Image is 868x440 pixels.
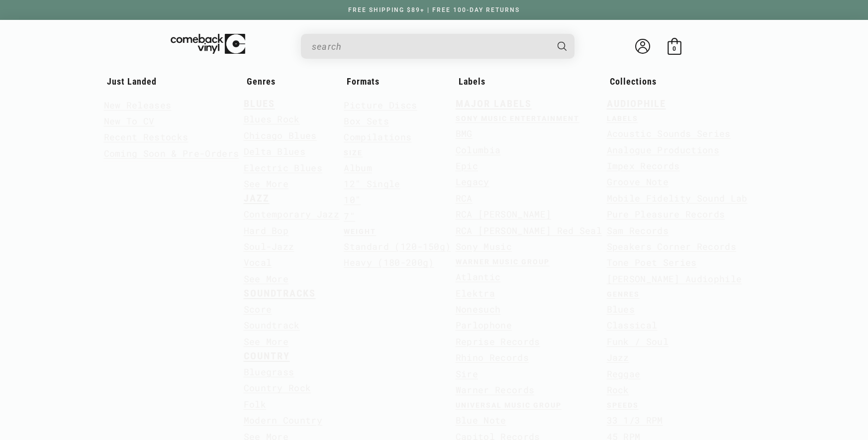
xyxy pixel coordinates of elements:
[459,76,485,87] span: Labels
[244,317,300,333] a: Soundtrack
[607,382,629,398] a: Rock
[456,301,501,317] a: Nonesuch
[456,333,540,349] a: Reprise Records
[456,317,512,333] a: Parlophone
[244,288,316,299] a: SOUNDTRACKS
[344,129,411,145] a: Compilations
[344,192,361,208] a: 10"
[344,238,451,254] a: Standard (120-150g)
[244,380,311,396] a: Country Rock
[607,333,669,349] a: Funk / Soul
[244,160,322,176] a: Electric Blues
[344,97,417,113] a: Picture Discs
[244,333,289,349] a: See More
[456,190,473,206] a: RCA
[456,206,551,222] a: RCA [PERSON_NAME]
[607,206,725,222] a: Pure Pleasure Records
[244,412,322,428] a: Modern Country
[244,396,266,412] a: Folk
[104,113,155,129] a: New To CV
[244,206,339,222] a: Contemporary Jazz
[456,222,602,238] a: RCA [PERSON_NAME] Red Seal
[244,301,272,317] a: Score
[673,45,676,52] span: 0
[456,174,489,190] a: Legacy
[244,127,317,143] a: Chicago Blues
[244,222,289,238] a: Hard Bop
[244,238,294,254] a: Soul-Jazz
[456,142,501,158] a: Columbia
[607,349,629,365] a: Jazz
[456,412,506,428] a: Blue Note
[107,76,157,87] span: Just Landed
[244,193,270,204] a: JAZZ
[456,269,501,285] a: Atlantic
[104,97,172,113] a: New Releases
[456,125,473,141] a: BMG
[607,174,669,190] a: Groove Note
[244,271,289,287] a: See More
[456,238,512,254] a: Sony Music
[104,129,189,145] a: Recent Restocks
[607,142,719,158] a: Analogue Productions
[244,364,294,380] a: Bluegrass
[456,366,478,382] a: Sire
[607,98,666,110] a: AUDIOPHILE
[607,301,635,317] a: Blues
[456,382,534,398] a: Warner Records
[301,34,575,59] div: Search
[607,271,742,287] a: [PERSON_NAME] Audiophile
[607,125,731,141] a: Acoustic Sounds Series
[347,76,380,87] span: Formats
[607,222,669,238] a: Sam Records
[607,190,748,206] a: Mobile Fidelity Sound Lab
[338,6,530,13] a: FREE SHIPPING $89+ | FREE 100-DAY RETURNS
[344,208,355,224] a: 7"
[244,176,289,192] a: See More
[104,145,239,161] a: Coming Soon & Pre-Orders
[607,238,736,254] a: Speakers Corner Records
[244,143,306,159] a: Delta Blues
[607,412,663,428] a: 33 1/3 RPM
[247,76,276,87] span: Genres
[607,317,658,333] a: Classical
[549,34,576,59] button: Search
[610,76,657,87] span: Collections
[456,158,478,174] a: Epic
[607,366,641,382] a: Reggae
[244,111,300,127] a: Blues Rock
[244,98,275,110] a: BLUES
[244,254,272,270] a: Vocal
[456,285,495,301] a: Elektra
[456,349,529,365] a: Rhino Records
[344,160,372,176] a: Album
[607,254,697,270] a: Tone Poet Series
[607,158,680,174] a: Impex Records
[244,350,290,362] a: COUNTRY
[344,176,400,192] a: 12" Single
[312,36,548,57] input: search
[344,113,389,129] a: Box Sets
[344,254,434,270] a: Heavy (180-200g)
